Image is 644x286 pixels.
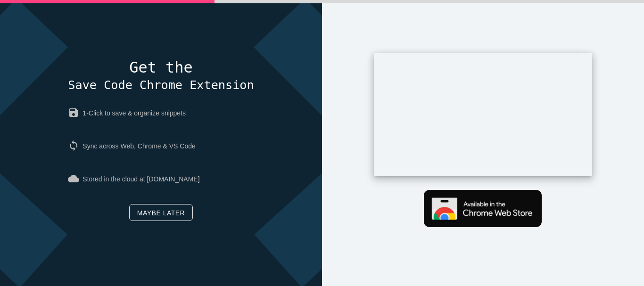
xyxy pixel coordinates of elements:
i: save [68,107,83,118]
p: Stored in the cloud at [DOMAIN_NAME] [68,166,254,192]
img: Get Chrome extension [424,190,542,227]
p: Sync across Web, Chrome & VS Code [68,133,254,159]
a: Maybe later [129,204,193,221]
h4: Get the [68,59,254,93]
i: sync [68,140,83,151]
i: cloud [68,173,83,184]
p: 1-Click to save & organize snippets [68,100,254,126]
span: Save Code Chrome Extension [68,78,254,92]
